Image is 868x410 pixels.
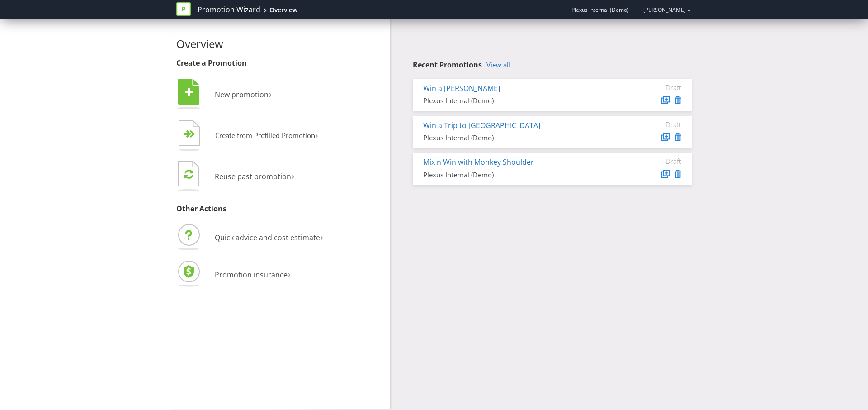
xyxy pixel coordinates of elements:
[413,60,482,70] span: Recent Promotions
[185,87,193,97] tspan: 
[571,6,629,14] span: Plexus Internal (Demo)
[189,130,195,138] tspan: 
[423,96,613,105] div: Plexus Internal (Demo)
[176,205,383,213] h3: Other Actions
[269,5,297,14] div: Overview
[176,270,291,280] a: Promotion insurance›
[215,270,288,280] span: Promotion insurance
[423,157,534,167] a: Mix n Win with Monkey Shoulder
[176,233,323,243] a: Quick advice and cost estimate›
[423,120,540,130] a: Win a Trip to [GEOGRAPHIC_DATA]
[288,266,291,281] span: ›
[215,172,291,181] span: Reuse past promotion
[215,131,315,140] span: Create from Prefilled Promotion
[215,90,269,100] span: New promotion
[423,133,613,143] div: Plexus Internal (Demo)
[291,168,294,183] span: ›
[627,83,681,91] div: Draft
[320,229,323,244] span: ›
[269,86,272,101] span: ›
[176,59,383,67] h3: Create a Promotion
[198,5,260,15] a: Promotion Wizard
[634,6,686,14] a: [PERSON_NAME]
[486,61,510,69] a: View all
[176,118,319,154] button: Create from Prefilled Promotion›
[176,38,383,50] h2: Overview
[423,83,500,93] a: Win a [PERSON_NAME]
[315,128,318,142] span: ›
[423,170,613,180] div: Plexus Internal (Demo)
[215,233,320,243] span: Quick advice and cost estimate
[627,120,681,129] div: Draft
[627,157,681,165] div: Draft
[184,169,193,179] tspan: 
